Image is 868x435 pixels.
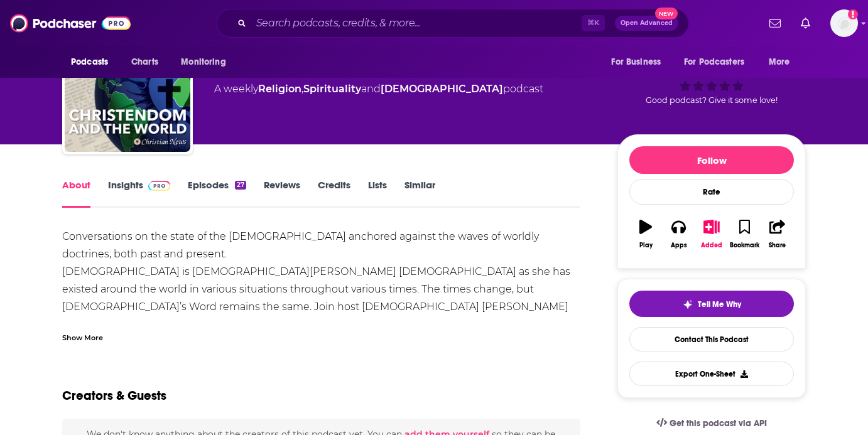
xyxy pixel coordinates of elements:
[361,83,381,95] span: and
[655,8,678,19] span: New
[684,53,744,71] span: For Podcasters
[830,9,858,37] span: Logged in as antonettefrontgate
[848,9,858,19] svg: Add a profile image
[582,15,605,31] span: ⌘ K
[148,181,170,191] img: Podchaser Pro
[62,228,580,404] div: Conversations on the state of the [DEMOGRAPHIC_DATA] anchored against the waves of worldly doctri...
[131,53,158,71] span: Charts
[796,13,815,34] a: Show notifications dropdown
[172,50,242,74] button: open menu
[830,9,858,37] img: User Profile
[71,53,108,71] span: Podcasts
[235,181,246,190] div: 27
[695,212,728,257] button: Added
[264,179,300,208] a: Reviews
[730,242,759,249] div: Bookmark
[769,242,786,249] div: Share
[368,179,387,208] a: Lists
[701,242,722,249] div: Added
[769,53,790,71] span: More
[629,362,794,386] button: Export One-Sheet
[671,242,687,249] div: Apps
[108,179,170,208] a: InsightsPodchaser Pro
[251,13,582,33] input: Search podcasts, credits, & more...
[830,9,858,37] button: Show profile menu
[698,299,741,309] span: Tell Me Why
[629,291,794,317] button: tell me why sparkleTell Me Why
[611,53,661,71] span: For Business
[123,50,166,74] a: Charts
[188,179,246,208] a: Episodes27
[301,83,303,95] span: ,
[764,13,786,34] a: Show notifications dropdown
[670,418,767,429] span: Get this podcast via API
[181,53,225,71] span: Monitoring
[10,11,131,35] img: Podchaser - Follow, Share and Rate Podcasts
[303,83,361,95] a: Spirituality
[629,327,794,352] a: Contact This Podcast
[629,146,794,174] button: Follow
[65,26,190,152] img: Christendom and the World
[258,83,301,95] a: Religion
[62,388,166,404] h2: Creators & Guests
[404,179,435,208] a: Similar
[676,50,762,74] button: open menu
[214,82,543,97] div: A weekly podcast
[602,50,676,74] button: open menu
[217,9,689,38] div: Search podcasts, credits, & more...
[646,95,778,105] span: Good podcast? Give it some love!
[639,242,653,249] div: Play
[62,179,90,208] a: About
[615,16,678,31] button: Open AdvancedNew
[629,212,662,257] button: Play
[728,212,761,257] button: Bookmark
[62,50,124,74] button: open menu
[621,20,673,26] span: Open Advanced
[761,212,794,257] button: Share
[662,212,695,257] button: Apps
[381,83,503,95] a: [DEMOGRAPHIC_DATA]
[318,179,350,208] a: Credits
[629,179,794,205] div: Rate
[683,299,693,309] img: tell me why sparkle
[760,50,806,74] button: open menu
